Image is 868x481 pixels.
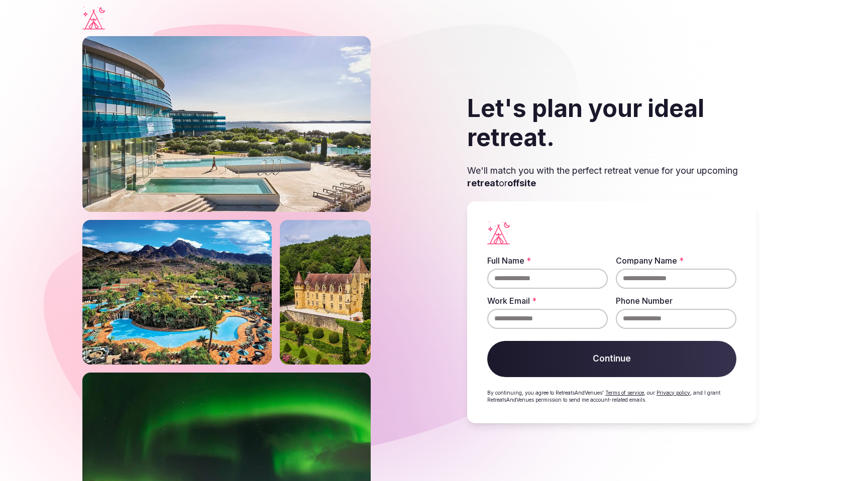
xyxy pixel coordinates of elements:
a: Privacy policy [657,390,690,396]
h2: Let's plan your ideal retreat. [467,94,756,152]
label: Phone Number [616,297,736,305]
a: Visit the homepage [82,7,105,30]
strong: offsite [507,178,536,188]
label: Full Name [487,257,608,265]
label: Company Name [616,257,736,265]
img: Castle on a slope [280,162,371,307]
button: Continue [487,341,736,377]
p: We'll match you with the perfect retreat venue for your upcoming or [467,164,756,189]
label: Work Email [487,297,608,305]
p: By continuing, you agree to RetreatsAndVenues' , our , and I grant RetreatsAndVenues permission t... [487,389,736,403]
a: Terms of service [605,390,644,396]
img: Phoenix river ranch resort [82,162,272,307]
strong: retreat [467,178,499,188]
